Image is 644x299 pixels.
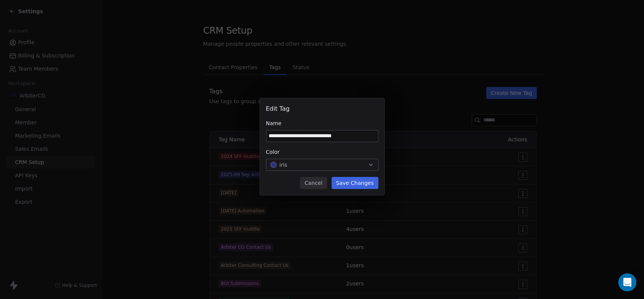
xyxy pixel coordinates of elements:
[280,161,287,169] span: iris
[332,177,378,189] button: Save Changes
[266,159,378,171] button: iris
[266,148,378,156] div: Color
[266,104,378,113] div: Edit Tag
[266,119,378,127] div: Name
[300,177,327,189] button: Cancel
